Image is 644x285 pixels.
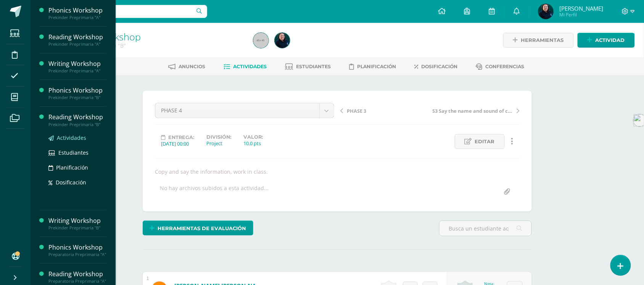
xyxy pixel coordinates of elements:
[56,179,86,186] span: Dosificación
[48,95,106,100] div: Prekinder Preprimaria "B"
[48,178,106,187] a: Dosificación
[357,64,396,69] span: Planificación
[48,68,106,74] div: Prekinder Preprimaria "A"
[161,103,314,118] span: PHASE 4
[48,42,106,47] div: Prekinder Preprimaria "A"
[48,113,106,122] div: Reading Workshop
[48,270,106,284] a: Reading WorkshopPreparatoria Preprimaria "A"
[347,107,366,114] span: PHASE 3
[60,42,244,49] div: Prekinder Preprimaria 'B'
[48,6,106,15] div: Phonics Workshop
[48,59,106,74] a: Writing WorkshopPrekinder Preprimaria "A"
[296,64,331,69] span: Estudiantes
[521,33,564,47] span: Herramientas
[168,134,194,140] span: Entrega:
[48,86,106,95] div: Phonics Workshop
[48,86,106,100] a: Phonics WorkshopPrekinder Preprimaria "B"
[476,61,525,73] a: Conferencias
[285,61,331,73] a: Estudiantes
[243,134,263,140] label: Valor:
[224,61,267,73] a: Actividades
[57,134,86,141] span: Actividades
[430,107,520,114] a: S3 Say the name and sound of consonants
[48,33,106,47] a: Reading WorkshopPrekinder Preprimaria "A"
[433,107,514,114] span: S3 Say the name and sound of consonants
[578,33,635,48] a: Actividad
[48,113,106,127] a: Reading WorkshopPrekinder Preprimaria "B"
[48,216,106,231] a: Writing WorkshopPrekinder Preprimaria "B"
[349,61,396,73] a: Planificación
[243,140,263,147] div: 10.0 pts
[48,6,106,20] a: Phonics WorkshopPrekinder Preprimaria "A"
[48,243,106,257] a: Phonics WorkshopPreparatoria Preprimaria "A"
[538,4,554,19] img: 025a7cf4a908f3c26f6a181e68158fd9.png
[58,149,89,156] span: Estudiantes
[440,221,531,236] input: Busca un estudiante aquí...
[56,164,88,171] span: Planificación
[275,33,290,48] img: 025a7cf4a908f3c26f6a181e68158fd9.png
[596,33,625,47] span: Actividad
[48,270,106,279] div: Reading Workshop
[503,33,574,48] a: Herramientas
[48,148,106,157] a: Estudiantes
[152,168,523,175] div: Copy and say the information, work in class.
[143,221,253,235] a: Herramientas de evaluación
[48,225,106,231] div: Prekinder Preprimaria "B"
[160,184,269,199] div: No hay archivos subidos a esta actividad...
[48,133,106,142] a: Actividades
[559,11,603,18] span: Mi Perfil
[161,140,194,147] div: [DATE] 00:00
[340,107,430,114] a: PHASE 3
[48,163,106,172] a: Planificación
[415,61,458,73] a: Dosificación
[48,15,106,20] div: Prekinder Preprimaria "A"
[35,5,207,18] input: Busca un usuario...
[48,33,106,42] div: Reading Workshop
[486,64,525,69] span: Conferencias
[155,103,334,118] a: PHASE 4
[48,252,106,257] div: Preparatoria Preprimaria "A"
[559,5,603,12] span: [PERSON_NAME]
[475,134,495,149] span: Editar
[158,221,246,235] span: Herramientas de evaluación
[48,59,106,68] div: Writing Workshop
[169,61,206,73] a: Anuncios
[48,216,106,225] div: Writing Workshop
[48,279,106,284] div: Preparatoria Preprimaria "A"
[422,64,458,69] span: Dosificación
[206,140,231,147] div: Project
[60,31,244,42] h1: Phonics Workshop
[233,64,267,69] span: Actividades
[179,64,206,69] span: Anuncios
[48,243,106,252] div: Phonics Workshop
[206,134,231,140] label: División:
[48,122,106,127] div: Prekinder Preprimaria "B"
[253,33,269,48] img: 45x45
